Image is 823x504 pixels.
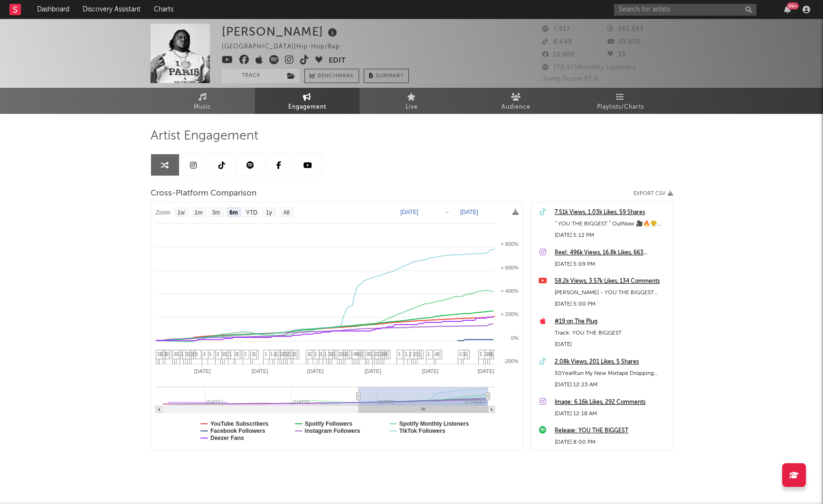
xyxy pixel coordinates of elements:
[285,351,288,357] span: 1
[279,351,282,357] span: 1
[511,335,519,341] text: 0%
[555,327,668,339] div: Track: YOU THE BIGGEST
[413,351,416,357] span: 1
[383,351,386,357] span: 4
[266,209,272,216] text: 1y
[309,351,312,357] span: 2
[376,351,378,357] span: 1
[346,351,349,357] span: 1
[555,356,668,368] a: 2.08k Views, 201 Likes, 5 Shares
[344,351,347,357] span: 3
[370,351,373,357] span: 1
[418,351,421,357] span: 1
[787,2,799,9] div: 99 +
[254,351,256,357] span: 1
[460,209,478,215] text: [DATE]
[367,351,369,357] span: 1
[192,351,198,357] span: 23
[189,351,191,357] span: 1
[294,351,297,357] span: 1
[480,351,482,357] span: 1
[614,4,757,16] input: Search for artists
[229,351,232,357] span: 1
[555,247,668,259] a: Reel: 496k Views, 16.8k Likes, 663 Comments
[251,368,268,374] text: [DATE]
[597,102,644,113] span: Playlists/Charts
[314,351,317,357] span: 1
[542,39,572,45] span: 8,649
[304,420,352,427] text: Spotify Followers
[151,188,256,199] span: Cross-Platform Comparison
[226,351,228,357] span: 1
[194,368,210,374] text: [DATE]
[244,351,247,357] span: 1
[555,408,668,420] div: [DATE] 12:18 AM
[157,351,160,357] span: 1
[222,351,225,357] span: 1
[398,351,401,357] span: 1
[501,288,519,294] text: + 400%
[151,88,255,114] a: Music
[355,351,358,357] span: 3
[555,218,668,230] div: “ YOU THE BIGGEST “ OutNow 🎥🔥😤 #50YearRun #NewDallas #LinkNBio #UsOrNun
[176,351,179,357] span: 1
[229,209,237,216] text: 6m
[151,131,258,142] span: Artist Engagement
[307,368,323,374] text: [DATE]
[270,351,273,357] span: 1
[464,351,467,357] span: 1
[235,351,238,357] span: 2
[265,351,267,357] span: 1
[555,437,668,448] div: [DATE] 8:00 PM
[185,351,188,357] span: 1
[329,55,346,67] button: Edit
[400,209,418,215] text: [DATE]
[399,428,445,434] text: TikTok Followers
[405,351,408,357] span: 1
[399,420,469,427] text: Spotify Monthly Listeners
[212,209,220,216] text: 3m
[359,88,464,114] a: Live
[415,351,417,357] span: 1
[542,65,636,71] span: 178,575 Monthly Listeners
[381,351,384,357] span: 3
[222,69,281,83] button: Track
[437,351,440,357] span: 2
[164,351,167,357] span: 3
[555,397,668,408] div: Image: 6.16k Likes, 292 Comments
[283,209,289,216] text: All
[275,351,278,357] span: 1
[274,351,276,357] span: 2
[330,351,332,357] span: 1
[542,26,570,32] span: 7,617
[166,351,169,357] span: 2
[501,241,519,247] text: + 800%
[485,351,488,357] span: 3
[210,435,244,441] text: Deezer Fans
[435,351,438,357] span: 4
[210,420,269,427] text: YouTube Subscribers
[501,265,519,271] text: + 600%
[555,207,668,218] a: 7.51k Views, 1.03k Likes, 59 Shares
[491,351,493,357] span: 6
[364,368,381,374] text: [DATE]
[379,351,382,357] span: 1
[406,102,418,113] span: Live
[156,209,170,216] text: Zoom
[320,351,323,357] span: 1
[194,209,202,216] text: 1m
[555,425,668,437] div: Release: YOU THE BIGGEST
[555,368,668,379] div: 50YearRun My New Mixtape Dropping 10/17 ‼️ Available For Pre-Order/ Pre-Save Now In My Bio “ YOU ...
[217,351,219,357] span: 2
[463,351,465,357] span: 3
[281,351,284,357] span: 3
[385,351,388,357] span: 2
[177,209,185,216] text: 1w
[333,351,336,357] span: 1
[555,316,668,327] a: #19 on The Plug
[224,351,227,357] span: 1
[307,351,310,357] span: 1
